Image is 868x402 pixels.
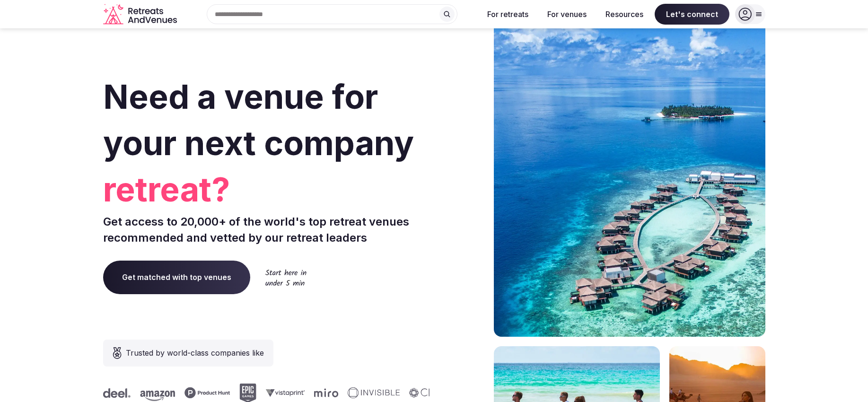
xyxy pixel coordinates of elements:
[348,387,400,399] svg: Invisible company logo
[265,269,307,286] img: Start here in under 5 min
[103,166,430,213] span: retreat?
[103,4,179,25] svg: Retreats and Venues company logo
[540,4,594,25] button: For venues
[103,388,131,398] svg: Deel company logo
[598,4,651,25] button: Resources
[103,4,179,25] a: Visit the homepage
[126,347,264,358] span: Trusted by world-class companies like
[480,4,536,25] button: For retreats
[655,4,729,25] span: Let's connect
[266,389,305,397] svg: Vistaprint company logo
[103,261,250,294] a: Get matched with top venues
[314,388,338,397] svg: Miro company logo
[103,77,414,163] span: Need a venue for your next company
[103,214,430,245] p: Get access to 20,000+ of the world's top retreat venues recommended and vetted by our retreat lea...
